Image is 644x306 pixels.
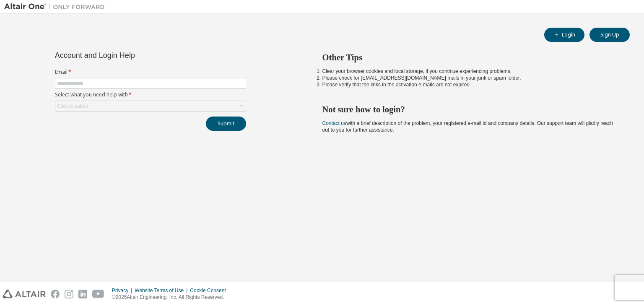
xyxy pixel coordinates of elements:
li: Clear your browser cookies and local storage, if you continue experiencing problems. [322,68,615,75]
div: Website Terms of Use [135,287,190,294]
li: Please check for [EMAIL_ADDRESS][DOMAIN_NAME] mails in your junk or spam folder. [322,75,615,81]
span: with a brief description of the problem, your registered e-mail id and company details. Our suppo... [322,120,613,133]
img: linkedin.svg [78,290,87,298]
li: Please verify that the links in the activation e-mails are not expired. [322,81,615,88]
img: instagram.svg [65,290,73,298]
img: youtube.svg [92,290,104,298]
h2: Other Tips [322,52,615,63]
img: altair_logo.svg [3,290,46,298]
div: Click to select [57,103,88,109]
a: Contact us [322,120,346,126]
div: Privacy [112,287,135,294]
img: facebook.svg [51,290,60,298]
div: Click to select [55,101,246,111]
label: Select what you need help with [55,91,246,98]
div: Account and Login Help [55,52,208,59]
h2: Not sure how to login? [322,104,615,115]
div: Cookie Consent [190,287,231,294]
p: © 2025 Altair Engineering, Inc. All Rights Reserved. [112,294,231,301]
button: Login [544,28,584,42]
img: Altair One [4,3,109,11]
button: Sign Up [589,28,630,42]
button: Submit [206,117,246,131]
label: Email [55,69,246,75]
